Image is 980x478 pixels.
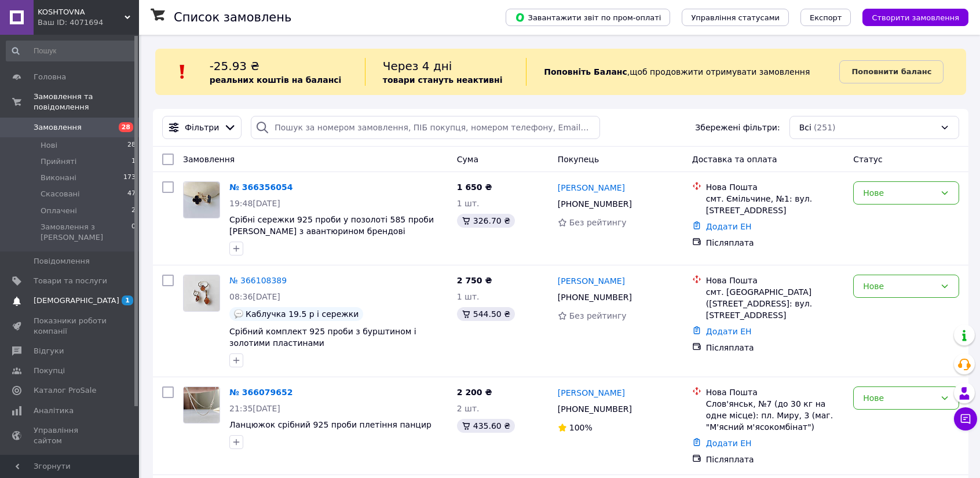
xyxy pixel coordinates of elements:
[558,275,625,287] a: [PERSON_NAME]
[41,140,57,151] span: Нові
[41,173,76,183] span: Виконані
[41,206,77,216] span: Оплачені
[229,327,416,348] a: Срібний комплект 925 проби з бурштином і золотими пластинами
[34,276,107,286] span: Товари та послуги
[6,41,137,61] input: Пошук
[229,420,432,429] a: Ланцюжок срібний 925 проби плетіння панцир
[457,199,480,208] span: 1 шт.
[506,9,670,26] button: Завантажити звіт по пром-оплаті
[41,156,76,167] span: Прийняті
[810,13,842,22] span: Експорт
[34,366,65,376] span: Покупці
[229,215,434,236] a: Срібні сережки 925 проби у позолоті 585 проби [PERSON_NAME] з авантюрином брендові
[706,386,844,398] div: Нова Пошта
[229,183,292,192] a: № 366356054
[851,67,931,76] b: Поповнити баланс
[706,181,844,193] div: Нова Пошта
[544,67,627,76] b: Поповніть Баланс
[34,425,107,446] span: Управління сайтом
[457,307,515,321] div: 544.50 ₴
[127,140,136,151] span: 28
[229,404,280,413] span: 21:35[DATE]
[34,72,66,82] span: Головна
[558,155,599,164] span: Покупець
[706,193,844,216] div: смт. Ємільчине, №1: вул. [STREET_ADDRESS]
[457,276,492,285] span: 2 750 ₴
[38,17,139,28] div: Ваш ID: 4071694
[457,214,515,228] div: 326.70 ₴
[863,392,935,404] div: Нове
[872,13,959,22] span: Створити замовлення
[706,398,844,433] div: Слов'янськ, №7 (до 30 кг на одне місце): пл. Миру, 3 (маг. "М'ясний м'ясокомбінат")
[210,75,342,85] b: реальних коштів на балансі
[706,327,752,336] a: Додати ЕН
[229,199,280,208] span: 19:48[DATE]
[183,155,235,164] span: Замовлення
[515,12,661,23] span: Завантажити звіт по пром-оплаті
[383,75,503,85] b: товари стануть неактивні
[34,406,74,416] span: Аналітика
[174,63,191,81] img: :exclamation:
[569,311,627,320] span: Без рейтингу
[457,292,480,301] span: 1 шт.
[457,183,492,192] span: 1 650 ₴
[183,275,220,312] a: Фото товару
[122,295,133,305] span: 1
[34,92,139,112] span: Замовлення та повідомлення
[229,276,287,285] a: № 366108389
[682,9,789,26] button: Управління статусами
[38,7,125,17] span: KOSHTOVNA
[34,295,119,306] span: [DEMOGRAPHIC_DATA]
[184,182,220,218] img: Фото товару
[41,189,80,199] span: Скасовані
[555,196,634,212] div: [PHONE_NUMBER]
[457,404,480,413] span: 2 шт.
[127,189,136,199] span: 47
[34,316,107,337] span: Показники роботи компанії
[184,275,220,311] img: Фото товару
[526,58,839,86] div: , щоб продовжити отримувати замовлення
[229,388,292,397] a: № 366079652
[119,122,133,132] span: 28
[131,206,136,216] span: 2
[706,439,752,448] a: Додати ЕН
[131,156,136,167] span: 1
[34,385,96,396] span: Каталог ProSale
[457,388,492,397] span: 2 200 ₴
[246,309,359,319] span: Каблучка 19.5 р і сережки
[558,182,625,194] a: [PERSON_NAME]
[706,222,752,231] a: Додати ЕН
[569,218,627,227] span: Без рейтингу
[251,116,600,139] input: Пошук за номером замовлення, ПІБ покупця, номером телефону, Email, номером накладної
[229,292,280,301] span: 08:36[DATE]
[706,237,844,249] div: Післяплата
[706,342,844,353] div: Післяплата
[34,122,82,133] span: Замовлення
[862,9,968,26] button: Створити замовлення
[210,59,259,73] span: -25.93 ₴
[183,386,220,424] a: Фото товару
[853,155,883,164] span: Статус
[839,60,944,83] a: Поповнити баланс
[457,155,478,164] span: Cума
[184,387,220,423] img: Фото товару
[706,286,844,321] div: смт. [GEOGRAPHIC_DATA] ([STREET_ADDRESS]: вул. [STREET_ADDRESS]
[814,123,836,132] span: (251)
[800,9,851,26] button: Експорт
[692,155,777,164] span: Доставка та оплата
[954,407,977,430] button: Чат з покупцем
[234,309,243,319] img: :speech_balloon:
[185,122,219,133] span: Фільтри
[34,256,90,267] span: Повідомлення
[183,181,220,218] a: Фото товару
[706,454,844,465] div: Післяплата
[695,122,780,133] span: Збережені фільтри:
[457,419,515,433] div: 435.60 ₴
[691,13,780,22] span: Управління статусами
[799,122,811,133] span: Всі
[41,222,131,243] span: Замовлення з [PERSON_NAME]
[34,346,64,356] span: Відгуки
